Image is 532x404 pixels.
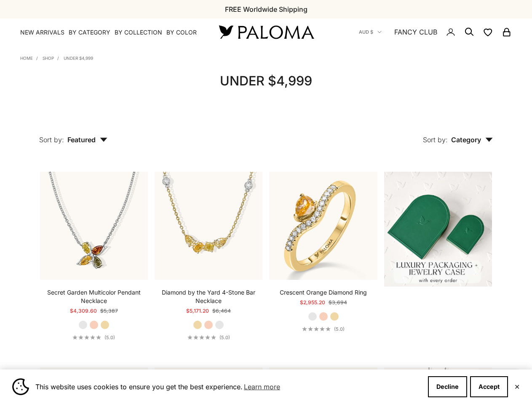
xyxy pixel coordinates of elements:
[20,56,33,61] a: Home
[302,326,345,332] a: 5.0 out of 5.0 stars(5.0)
[359,19,512,45] nav: Secondary navigation
[329,298,347,307] compare-at-price: $3,694
[187,335,230,340] a: 5.0 out of 5.0 stars(5.0)
[72,335,101,340] div: 5.0 out of 5.0 stars
[100,307,118,315] compare-at-price: $5,387
[155,172,262,279] img: #YellowGold
[212,307,231,315] compare-at-price: $6,464
[470,376,508,397] button: Accept
[186,307,209,315] sale-price: $5,171.20
[423,136,448,144] span: Sort by:
[359,28,382,36] button: AUD $
[40,72,492,89] h1: Under $4,999
[166,28,197,37] summary: By Color
[20,54,93,61] nav: Breadcrumb
[72,335,115,340] a: 5.0 out of 5.0 stars(5.0)
[64,56,93,61] a: Under $4,999
[67,136,107,144] span: Featured
[404,116,512,151] button: Sort by: Category
[155,172,262,279] a: #YellowGold #RoseGold #WhiteGold
[187,335,216,340] div: 5.0 out of 5.0 stars
[20,116,127,151] button: Sort by: Featured
[451,136,493,144] span: Category
[359,28,373,36] span: AUD $
[20,28,64,37] a: NEW ARRIVALS
[20,28,199,37] nav: Primary navigation
[334,326,345,332] span: (5.0)
[35,380,421,393] span: This website uses cookies to ensure you get the best experience.
[43,56,54,61] a: Shop
[394,27,437,37] a: FANCY CLUB
[40,172,148,279] img: #WhiteGold
[39,136,64,144] span: Sort by:
[155,288,262,305] a: Diamond by the Yard 4-Stone Bar Necklace
[104,335,115,340] span: (5.0)
[70,307,97,315] sale-price: $4,309.60
[69,28,110,37] summary: By Category
[12,378,29,395] img: Cookie banner
[225,4,307,15] p: FREE Worldwide Shipping
[40,288,148,305] a: Secret Garden Multicolor Pendant Necklace
[428,376,467,397] button: Decline
[514,384,520,389] button: Close
[302,327,331,331] div: 5.0 out of 5.0 stars
[269,172,377,279] img: #YellowGold
[115,28,162,37] summary: By Collection
[219,335,230,340] span: (5.0)
[280,288,367,297] a: Crescent Orange Diamond Ring
[40,172,148,279] a: #YellowGold #RoseGold #WhiteGold
[300,298,325,307] sale-price: $2,955.20
[243,380,281,393] a: Learn more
